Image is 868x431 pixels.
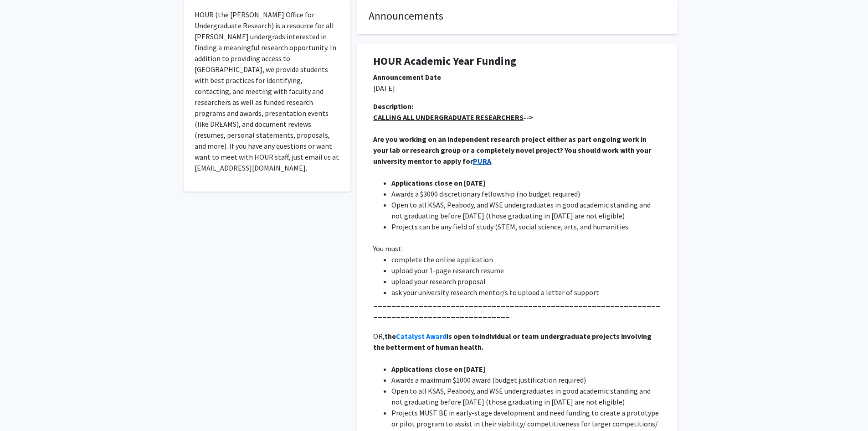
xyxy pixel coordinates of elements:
p: [DATE] [373,83,662,93]
a: Catalyst Award [396,332,447,341]
div: Announcement Date [373,72,662,83]
strong: is open to [447,332,479,341]
li: Open to all KSAS, Peabody, and WSE undergraduates in good academic standing and not graduating be... [391,199,662,221]
li: Projects can be any field of study (STEM, social science, arts, and humanities. [391,221,662,232]
li: upload your research proposal [391,276,662,287]
strong: Applications close on [DATE] [391,178,485,187]
strong: Applications close on [DATE] [391,364,485,374]
strong: the [385,332,396,341]
h1: HOUR Academic Year Funding [373,55,662,68]
a: PURA [473,156,491,166]
strong: --> [373,113,533,122]
strong: _____________________________________________________________________________________________ [373,299,660,319]
strong: Are you working on an independent research project either as part ongoing work in your lab or res... [373,135,652,166]
h4: Announcements [369,10,666,23]
li: Awards a $3000 discretionary fellowship (no budget required) [391,188,662,199]
div: Description: [373,101,662,112]
p: HOUR (the [PERSON_NAME] Office for Undergraduate Research) is a resource for all [PERSON_NAME] un... [195,9,340,173]
p: . [373,134,662,166]
p: You must: [373,243,662,254]
strong: individual or team undergraduate projects involving the betterment of human health. [373,332,653,352]
li: Open to all KSAS, Peabody, and WSE undergraduates in good academic standing and not graduating be... [391,385,662,407]
u: CALLING ALL UNDERGRADUATE RESEARCHERS [373,113,524,122]
p: OR, [373,331,662,353]
li: complete the online application [391,254,662,265]
li: Awards a maximum $1000 award (budget justification required) [391,374,662,385]
li: ask your university research mentor/s to upload a letter of support [391,287,662,298]
li: upload your 1-page research resume [391,265,662,276]
iframe: Chat [7,390,39,424]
